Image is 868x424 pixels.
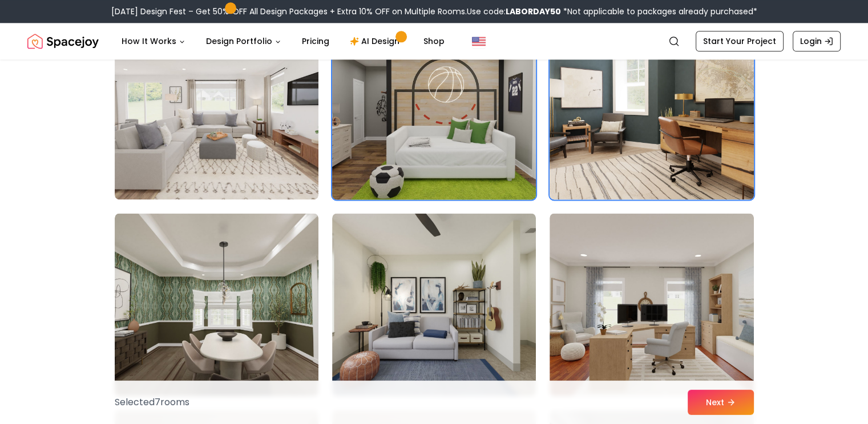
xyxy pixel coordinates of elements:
img: Room room-24 [550,17,753,199]
img: Room room-26 [332,213,536,396]
button: Design Portfolio [197,30,290,53]
a: Start Your Project [696,31,784,51]
button: How It Works [112,30,195,53]
nav: Main [112,30,454,53]
img: Room room-27 [550,213,753,396]
nav: Global [27,23,841,59]
button: Next [688,390,754,415]
span: Use code: [467,6,561,17]
img: Room room-23 [327,12,541,204]
a: Pricing [293,30,338,53]
a: Spacejoy [27,30,99,53]
img: Room room-25 [115,213,318,396]
b: LABORDAY50 [506,6,561,17]
img: United States [472,34,486,48]
a: AI Design [341,30,412,53]
div: [DATE] Design Fest – Get 50% OFF All Design Packages + Extra 10% OFF on Multiple Rooms. [111,6,757,17]
p: Selected 7 room s [115,395,189,409]
img: Spacejoy Logo [27,30,99,53]
a: Shop [414,30,454,53]
span: *Not applicable to packages already purchased* [561,6,757,17]
a: Login [793,31,841,51]
img: Room room-22 [115,17,318,199]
